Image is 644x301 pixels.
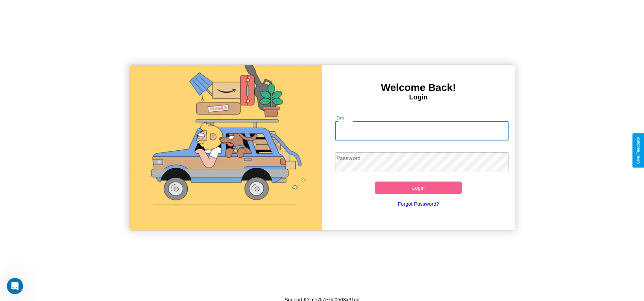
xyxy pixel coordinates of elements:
img: gif [129,65,322,230]
a: Forgot Password? [332,194,505,213]
button: Login [375,182,462,194]
h4: Login [322,93,515,101]
label: Email [336,115,347,121]
h3: Welcome Back! [322,82,515,93]
iframe: Intercom live chat [7,278,23,294]
div: Give Feedback [636,137,641,164]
